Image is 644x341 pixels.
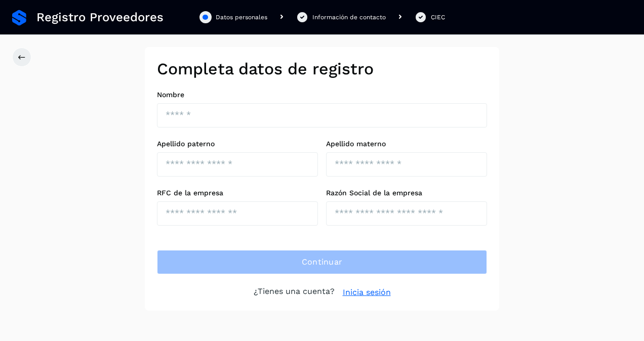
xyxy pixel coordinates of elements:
[326,140,487,148] label: Apellido materno
[302,257,343,268] span: Continuar
[157,91,487,99] label: Nombre
[157,59,487,78] h2: Completa datos de registro
[36,10,164,25] span: Registro Proveedores
[157,189,318,197] label: RFC de la empresa
[254,286,335,299] p: ¿Tienes una cuenta?
[431,13,445,22] div: CIEC
[157,140,318,148] label: Apellido paterno
[326,189,487,197] label: Razón Social de la empresa
[343,286,391,299] a: Inicia sesión
[216,13,267,22] div: Datos personales
[157,250,487,274] button: Continuar
[312,13,386,22] div: Información de contacto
